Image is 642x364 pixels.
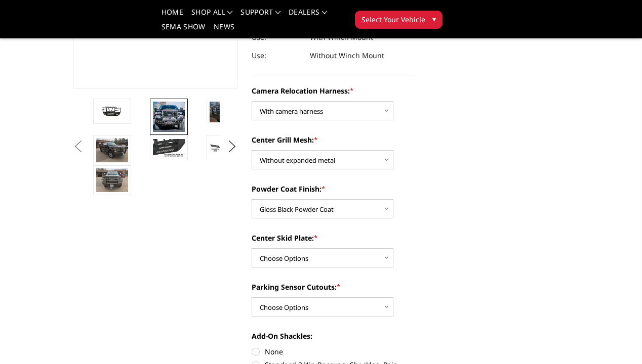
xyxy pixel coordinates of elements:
dd: Without Winch Mount [310,47,384,65]
label: None [252,346,416,357]
label: Parking Sensor Cutouts: [252,282,416,292]
label: Camera Relocation Harness: [252,85,416,96]
img: 2017-2022 Ford F250-350 - T2 Series - Extreme Front Bumper (receiver or winch) [210,139,242,157]
button: Next [225,139,240,154]
a: Dealers [289,9,327,23]
a: Home [162,9,183,23]
img: Accepts Adaptive Cruise Control -- bumper is NOT compatible with light bar [153,139,185,157]
a: Support [240,9,280,23]
a: shop all [191,9,232,23]
img: 2017-2022 Ford F250-350 - T2 Series - Extreme Front Bumper (receiver or winch) [153,102,185,132]
img: 2017-2022 Ford F250-350 - T2 Series - Extreme Front Bumper (receiver or winch) [96,138,128,162]
label: Center Grill Mesh: [252,134,416,145]
span: Select Your Vehicle [362,14,425,25]
button: Select Your Vehicle [355,11,443,29]
iframe: Chat Widget [591,315,642,364]
img: 2017-2022 Ford F250-350 - T2 Series - Extreme Front Bumper (receiver or winch) [96,168,128,192]
a: News [214,23,234,38]
dt: Use: [252,47,302,65]
img: 2017-2022 Ford F250-350 - T2 Series - Extreme Front Bumper (receiver or winch) [96,104,128,119]
label: Powder Coat Finish: [252,184,416,194]
span: ▾ [432,14,436,24]
a: SEMA Show [162,23,206,38]
img: 2017-2022 Ford F250-350 - T2 Series - Extreme Front Bumper (receiver or winch) [210,102,242,122]
button: Previous [70,139,86,154]
label: Center Skid Plate: [252,233,416,243]
label: Add-On Shackles: [252,331,416,341]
